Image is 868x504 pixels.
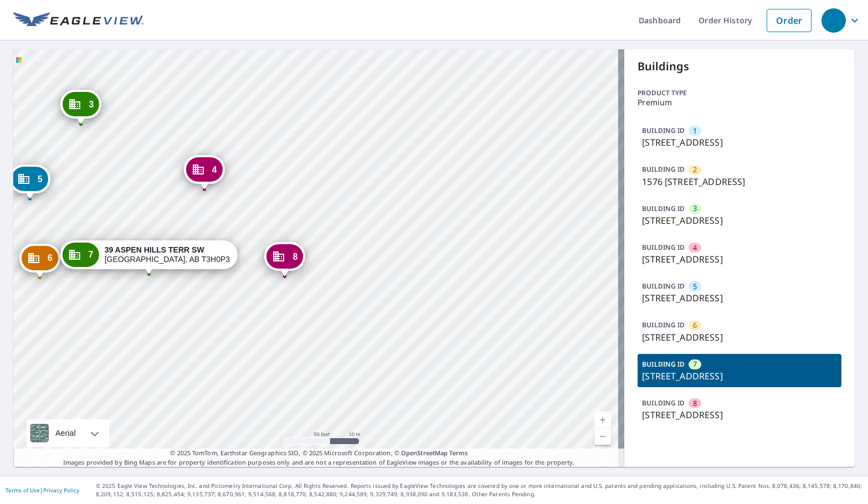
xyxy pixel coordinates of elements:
[212,166,217,174] span: 4
[642,331,837,344] p: [STREET_ADDRESS]
[89,100,94,109] span: 3
[642,398,685,408] p: BUILDING ID
[48,254,53,262] span: 6
[60,240,238,275] div: Dropped pin, building 7, Commercial property, 39 ASPEN HILLS TERR SW CALGARY, AB T3H0P3
[183,155,224,189] div: Dropped pin, building 4, Commercial property, 79 ASPEN HILLS TERR SW CALGARY, AB T3H0P4
[642,204,685,213] p: BUILDING ID
[642,164,685,174] p: BUILDING ID
[693,359,697,369] span: 7
[594,412,611,428] a: Current Level 19, Zoom In
[19,244,60,278] div: Dropped pin, building 6, Commercial property, 25 ASPEN HILLS TERR SW CALGARY, AB T3H0P3
[401,449,448,457] a: OpenStreetMap
[9,164,50,199] div: Dropped pin, building 5, Commercial property, 14 ASPEN HILLS TERR SW CALGARY, AB T3H0P3
[693,243,697,253] span: 4
[642,408,837,421] p: [STREET_ADDRESS]
[642,214,837,227] p: [STREET_ADDRESS]
[693,320,697,331] span: 6
[170,449,468,458] span: © 2025 TomTom, Earthstar Geographics SIO, © 2025 Microsoft Corporation, ©
[13,12,144,29] img: EV Logo
[638,58,841,75] p: Buildings
[642,320,685,330] p: BUILDING ID
[642,281,685,291] p: BUILDING ID
[6,487,79,493] p: |
[96,482,862,498] p: © 2025 Eagle View Technologies, Inc. and Pictometry International Corp. All Rights Reserved. Repo...
[594,428,611,445] a: Current Level 19, Zoom Out
[693,126,697,136] span: 1
[693,203,697,214] span: 3
[693,398,697,409] span: 8
[264,242,305,276] div: Dropped pin, building 8, Commercial property, 55 ASPEN HILLS TERR SW CALGARY, AB T3H0P3
[767,9,811,32] a: Order
[642,291,837,305] p: [STREET_ADDRESS]
[292,253,297,261] span: 8
[38,175,43,183] span: 5
[642,126,685,135] p: BUILDING ID
[642,136,837,149] p: [STREET_ADDRESS]
[642,253,837,266] p: [STREET_ADDRESS]
[693,281,697,292] span: 5
[89,250,94,259] span: 7
[642,369,837,383] p: [STREET_ADDRESS]
[13,449,624,467] p: Images provided by Bing Maps are for property identification purposes only and are not a represen...
[60,90,101,124] div: Dropped pin, building 3, Commercial property, 89 ASPEN HILLS TERR SW CALGARY, AB T3H0P4
[642,243,685,252] p: BUILDING ID
[642,175,837,188] p: 1576 [STREET_ADDRESS]
[693,164,697,175] span: 2
[27,419,109,447] div: Aerial
[105,245,230,264] div: [GEOGRAPHIC_DATA], AB T3H0P3
[105,245,204,254] strong: 39 ASPEN HILLS TERR SW
[52,419,79,447] div: Aerial
[449,449,468,457] a: Terms
[638,88,841,98] p: Product type
[43,486,79,494] a: Privacy Policy
[642,359,685,369] p: BUILDING ID
[638,98,841,107] p: Premium
[6,486,40,494] a: Terms of Use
